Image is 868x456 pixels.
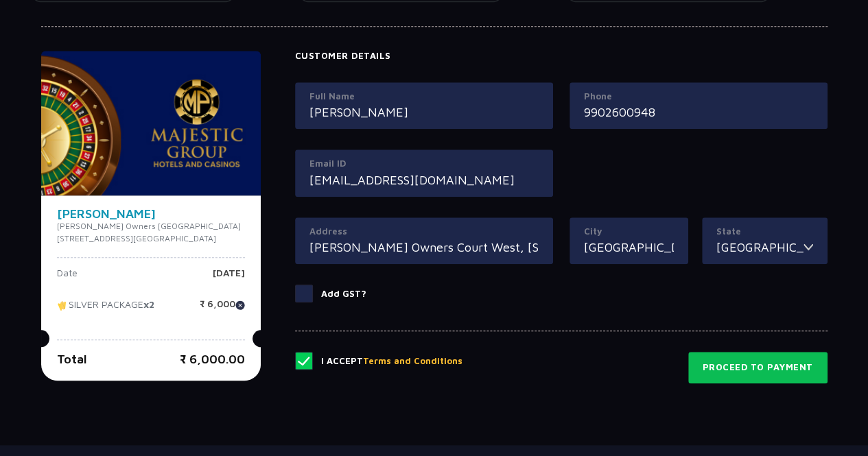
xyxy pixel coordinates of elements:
p: [DATE] [213,268,245,289]
label: Email ID [309,157,539,171]
h4: Customer Details [295,51,828,62]
p: Total [57,350,87,368]
input: State [716,238,804,256]
input: Email ID [309,171,539,189]
label: State [716,225,813,239]
label: Address [309,225,539,239]
input: Address [309,238,539,256]
img: tikcet [57,299,69,311]
button: Proceed to Payment [688,352,828,383]
strong: x2 [143,298,154,310]
img: majesticPride-banner [41,51,261,195]
label: Phone [584,90,813,104]
h4: [PERSON_NAME] [57,208,245,220]
p: SILVER PACKAGE [57,299,154,320]
img: toggler icon [804,238,813,256]
p: Add GST? [321,287,366,301]
label: Full Name [309,90,539,104]
input: City [584,238,674,256]
p: Date [57,268,78,289]
p: I Accept [321,355,462,368]
input: Full Name [309,103,539,121]
label: City [584,225,674,239]
button: Terms and Conditions [363,355,462,368]
p: ₹ 6,000.00 [180,350,245,368]
p: [PERSON_NAME] Owners [GEOGRAPHIC_DATA][STREET_ADDRESS][GEOGRAPHIC_DATA] [57,220,245,245]
input: Mobile [584,103,813,121]
p: ₹ 6,000 [200,299,245,320]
